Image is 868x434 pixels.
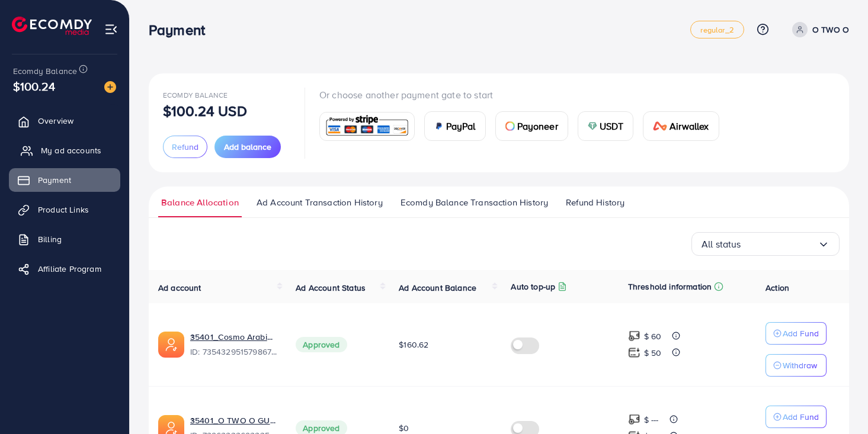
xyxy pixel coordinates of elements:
span: Ad Account Transaction History [257,196,383,209]
a: 35401_O TWO O GULF_1698784397995 [190,414,277,426]
p: $ 60 [644,329,662,343]
a: Overview [9,109,120,133]
span: Airwallex [670,119,709,133]
img: logo [12,17,92,35]
img: top-up amount [628,413,640,426]
a: Billing [9,227,120,251]
img: menu [104,22,118,36]
p: $ --- [644,413,659,427]
span: Approved [296,337,347,352]
button: Withdraw [765,354,827,377]
iframe: Chat [818,381,859,425]
span: Product Links [38,204,89,216]
span: $0 [399,422,409,434]
span: All status [702,235,741,253]
span: Action [765,282,789,294]
a: regular_2 [690,21,744,38]
img: top-up amount [628,330,640,342]
h3: Payment [149,21,214,38]
span: Ecomdy Balance [13,65,77,77]
span: Payment [38,174,71,186]
img: image [104,81,116,93]
img: card [434,121,444,131]
a: 35401_Cosmo Arabia_1712313295997 [190,331,277,343]
a: cardPayPal [424,111,486,141]
img: card [588,121,597,131]
span: Ecomdy Balance [163,90,228,100]
span: ID: 7354329515798675472 [190,346,277,358]
button: Add Fund [765,406,827,428]
span: Payoneer [517,119,558,133]
a: My ad accounts [9,139,120,162]
a: cardUSDT [578,111,634,141]
p: Add Fund [783,326,819,340]
p: Auto top-up [511,279,555,294]
span: Affiliate Program [38,263,101,275]
span: Ecomdy Balance Transaction History [401,196,548,209]
img: top-up amount [628,346,640,359]
span: PayPal [446,119,476,133]
img: card [505,121,515,131]
p: Threshold information [628,279,712,294]
span: Ad Account Balance [399,282,476,294]
img: ic-ads-acc.e4c84228.svg [158,332,184,358]
span: USDT [600,119,624,133]
a: Affiliate Program [9,257,120,281]
span: Overview [38,115,73,127]
img: card [324,114,411,139]
p: $ 50 [644,346,662,360]
span: Ad account [158,282,201,294]
div: <span class='underline'>35401_Cosmo Arabia_1712313295997</span></br>7354329515798675472 [190,331,277,358]
div: Search for option [691,232,840,256]
button: Add Fund [765,322,827,345]
button: Add balance [214,136,281,158]
a: cardPayoneer [495,111,568,141]
span: $100.24 [13,78,55,95]
p: Or choose another payment gate to start [319,88,729,102]
span: Refund [172,141,198,153]
a: card [319,112,415,141]
p: Withdraw [783,358,817,372]
p: O TWO O [812,22,849,37]
img: card [653,121,667,131]
button: Refund [163,136,207,158]
span: regular_2 [700,26,734,34]
a: cardAirwallex [643,111,719,141]
span: Balance Allocation [161,196,239,209]
a: Payment [9,168,120,192]
span: $160.62 [399,339,428,351]
a: Product Links [9,198,120,221]
span: My ad accounts [41,144,101,156]
span: Ad Account Status [296,282,366,294]
p: $100.24 USD [163,104,247,118]
input: Search for option [741,235,818,253]
span: Refund History [566,196,624,209]
p: Add Fund [783,410,819,424]
span: Billing [38,233,62,245]
a: O TWO O [787,22,849,37]
span: Add balance [224,141,271,153]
